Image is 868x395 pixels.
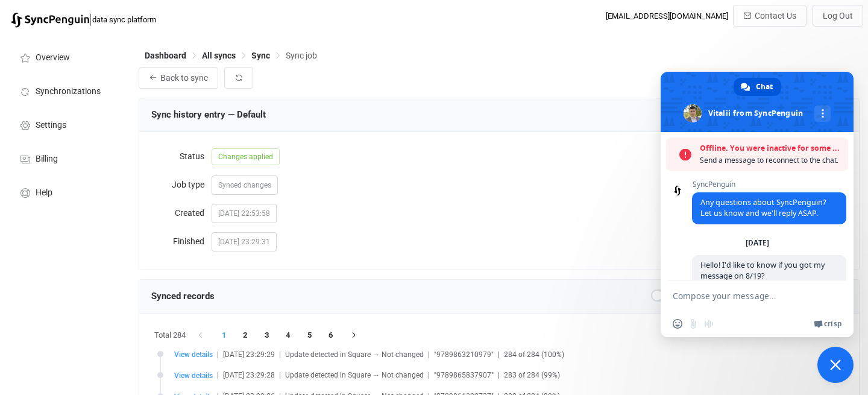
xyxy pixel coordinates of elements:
span: | [279,350,281,359]
span: View details [174,371,213,380]
img: syncpenguin.svg [11,13,89,28]
span: Insert an emoji [673,319,682,329]
textarea: Compose your message... [673,280,817,311]
span: "9789863210979" [434,350,494,359]
a: Crisp [814,319,841,329]
li: 4 [277,327,299,344]
span: Sync job [286,51,317,60]
span: Update detected in Square → Not changed [285,371,424,379]
span: Sync [251,51,270,60]
span: 284 of 284 (100%) [504,350,564,359]
span: Offline. You were inactive for some time. [700,142,842,154]
span: Back to sync [160,73,208,83]
div: Breadcrumb [145,51,317,60]
span: | [279,371,281,379]
a: Overview [6,40,127,74]
span: Chat [756,78,773,96]
span: 283 of 284 (99%) [504,371,560,379]
span: | [89,11,92,28]
span: | [217,371,219,379]
a: Settings [6,107,127,141]
span: View details [174,350,213,359]
li: 6 [320,327,342,344]
button: Log Out [813,5,863,27]
a: Synchronizations [6,74,127,107]
span: Synced records [151,291,215,302]
span: Update detected in Square → Not changed [285,350,424,359]
label: Finished [151,229,212,253]
span: All syncs [202,51,236,60]
label: Created [151,201,212,225]
span: Dashboard [145,51,186,60]
span: Any questions about SyncPenguin? Let us know and we'll reply ASAP. [700,197,826,218]
span: | [498,371,500,379]
span: Synchronizations [36,87,101,96]
span: Hello! I'd like to know if you got my message on 8/19? [700,260,825,281]
a: Chat [734,78,781,96]
span: Overview [36,53,70,63]
a: Help [6,175,127,209]
li: 5 [299,327,321,344]
a: Close chat [817,347,854,383]
span: Synced changes [218,181,271,189]
div: [DATE] [746,239,769,247]
label: Status [151,144,212,168]
span: Settings [36,121,66,130]
span: SyncPenguin [692,180,846,189]
span: Changes applied [212,148,280,165]
span: [DATE] 23:29:31 [212,232,277,251]
span: | [428,371,430,379]
span: Send a message to reconnect to the chat. [700,154,842,166]
span: data sync platform [92,15,156,24]
button: Contact Us [733,5,807,27]
label: Job type [151,172,212,197]
span: | [217,350,219,359]
span: | [428,350,430,359]
span: | [498,350,500,359]
button: Back to sync [139,67,218,89]
li: 1 [213,327,235,344]
span: Billing [36,154,58,164]
li: 2 [234,327,256,344]
a: Billing [6,141,127,175]
span: [DATE] 23:29:29 [223,350,275,359]
span: "9789865837907" [434,371,494,379]
span: Sync history entry — Default [151,109,266,120]
div: [EMAIL_ADDRESS][DOMAIN_NAME] [606,11,728,21]
span: [DATE] 22:53:58 [212,204,277,223]
span: Total 284 [154,327,186,344]
a: |data sync platform [11,11,156,28]
span: Contact Us [755,11,796,21]
span: Log Out [823,11,853,21]
span: Crisp [824,319,841,329]
span: Help [36,188,52,198]
li: 3 [256,327,278,344]
span: [DATE] 23:29:28 [223,371,275,379]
